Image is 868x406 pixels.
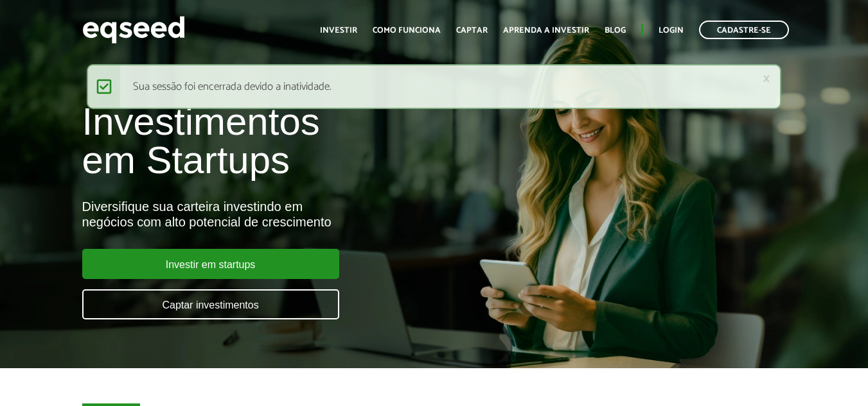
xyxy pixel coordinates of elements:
a: Captar investimentos [82,289,339,319]
div: Sua sessão foi encerrada devido a inatividade. [87,64,781,109]
a: Investir [320,26,357,35]
a: Blog [605,26,626,35]
div: Diversifique sua carteira investindo em negócios com alto potencial de crescimento [82,199,497,230]
a: Cadastre-se [699,21,789,39]
a: Como funciona [373,26,441,35]
a: Login [659,26,684,35]
a: Aprenda a investir [503,26,589,35]
a: × [763,72,770,85]
a: Investir em startups [82,249,339,279]
h1: Investimentos em Startups [82,103,497,180]
img: EqSeed [82,13,185,47]
a: Captar [456,26,488,35]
